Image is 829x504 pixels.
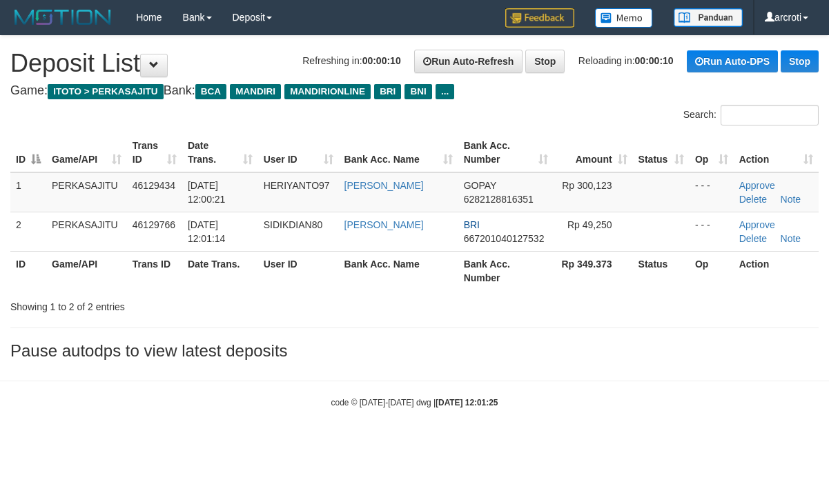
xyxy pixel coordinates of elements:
small: code © [DATE]-[DATE] dwg | [331,398,498,407]
span: 46129766 [133,219,175,230]
a: Stop [525,50,565,73]
label: Search: [683,105,819,125]
a: [PERSON_NAME] [344,180,424,191]
h4: Game: Bank: [10,84,819,98]
span: [DATE] 12:01:14 [188,219,226,244]
th: ID: activate to sort column descending [10,133,46,172]
span: MANDIRI [230,84,281,99]
a: Note [781,194,801,205]
span: [DATE] 12:00:21 [188,180,226,205]
th: Amount: activate to sort column ascending [554,133,632,172]
img: Button%20Memo.svg [595,8,653,28]
span: 46129434 [133,180,175,191]
td: PERKASAJITU [46,172,127,212]
td: - - - [690,212,734,251]
span: Refreshing in: [302,55,400,66]
th: Action: activate to sort column ascending [734,133,819,172]
th: Op [690,251,734,290]
span: BRI [464,219,480,230]
span: Rp 49,250 [567,219,612,230]
a: Run Auto-DPS [687,50,778,72]
div: Showing 1 to 2 of 2 entries [10,294,335,314]
span: ITOTO > PERKASAJITU [48,84,164,99]
a: [PERSON_NAME] [344,219,424,230]
th: ID [10,251,46,290]
th: Trans ID: activate to sort column ascending [127,133,182,172]
span: HERIYANTO97 [264,180,330,191]
span: BRI [374,84,401,99]
th: Date Trans.: activate to sort column ascending [182,133,258,172]
strong: [DATE] 12:01:25 [436,398,498,407]
td: - - - [690,172,734,212]
th: Date Trans. [182,251,258,290]
span: Rp 300,123 [562,180,612,191]
th: Game/API [46,251,127,290]
td: 1 [10,172,46,212]
th: Status [633,251,690,290]
th: Bank Acc. Name: activate to sort column ascending [339,133,458,172]
a: Approve [739,219,775,230]
input: Search: [721,105,819,125]
span: ... [436,84,454,99]
h1: Deposit List [10,50,819,77]
th: Op: activate to sort column ascending [690,133,734,172]
strong: 00:00:10 [362,55,401,66]
span: SIDIKDIAN80 [264,219,323,230]
h3: Pause autodps to view latest deposits [10,342,819,360]
img: Feedback.jpg [505,8,574,28]
th: Bank Acc. Number [458,251,554,290]
th: Bank Acc. Number: activate to sort column ascending [458,133,554,172]
span: Copy 6282128816351 to clipboard [464,194,534,205]
a: Approve [739,180,775,191]
span: Copy 667201040127532 to clipboard [464,233,545,244]
th: Game/API: activate to sort column ascending [46,133,127,172]
span: Reloading in: [578,55,674,66]
img: panduan.png [674,8,743,27]
th: Status: activate to sort column ascending [633,133,690,172]
strong: 00:00:10 [635,55,674,66]
span: BNI [404,84,431,99]
td: PERKASAJITU [46,212,127,251]
a: Delete [739,233,767,244]
th: Trans ID [127,251,182,290]
img: MOTION_logo.png [10,7,115,28]
th: Action [734,251,819,290]
a: Note [781,233,801,244]
span: GOPAY [464,180,496,191]
a: Stop [781,50,819,72]
th: User ID [258,251,339,290]
span: BCA [195,84,226,99]
th: Rp 349.373 [554,251,632,290]
th: Bank Acc. Name [339,251,458,290]
th: User ID: activate to sort column ascending [258,133,339,172]
a: Delete [739,194,767,205]
a: Run Auto-Refresh [414,50,523,73]
span: MANDIRIONLINE [284,84,371,99]
td: 2 [10,212,46,251]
